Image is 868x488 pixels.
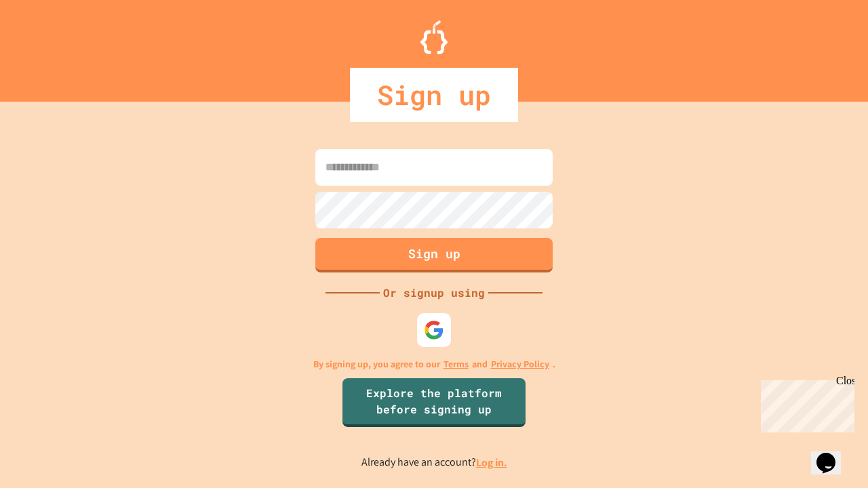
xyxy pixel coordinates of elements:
[342,378,526,427] a: Explore the platform before signing up
[5,5,94,86] div: Chat with us now!Close
[315,238,553,272] button: Sign up
[350,68,518,122] div: Sign up
[476,455,507,470] a: Log in.
[755,375,854,432] iframe: chat widget
[424,320,444,340] img: google-icon.svg
[380,285,488,301] div: Or signup using
[491,357,549,371] a: Privacy Policy
[313,357,555,371] p: By signing up, you agree to our and .
[361,454,507,471] p: Already have an account?
[420,20,448,54] img: Logo.svg
[443,357,469,371] a: Terms
[811,434,854,474] iframe: chat widget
